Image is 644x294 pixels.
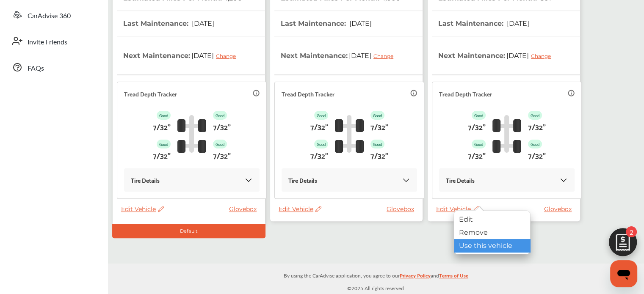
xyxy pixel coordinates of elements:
[528,148,546,162] p: 7/32"
[153,120,171,133] p: 7/32"
[282,89,334,99] p: Tread Depth Tracker
[436,205,479,213] span: Edit Vehicle
[157,140,171,148] p: Good
[310,148,328,162] p: 7/32"
[190,45,242,66] span: [DATE]
[402,176,410,184] img: KOKaJQAAAABJRU5ErkJggg==
[472,140,486,148] p: Good
[438,36,557,74] th: Next Maintenance :
[213,148,231,162] p: 7/32"
[112,224,265,238] div: Default
[121,205,164,213] span: Edit Vehicle
[370,120,388,133] p: 7/32"
[108,264,644,294] div: © 2025 All rights reserved.
[8,4,100,26] a: CarAdvise 360
[244,176,253,184] img: KOKaJQAAAABJRU5ErkJggg==
[28,37,67,48] span: Invite Friends
[348,45,400,66] span: [DATE]
[400,271,431,284] a: Privacy Policy
[310,120,328,133] p: 7/32"
[123,36,242,74] th: Next Maintenance :
[108,271,644,280] p: By using the CarAdvise application, you agree to our and
[438,11,529,36] th: Last Maintenance :
[492,115,521,153] img: tire_track_logo.b900bcbc.svg
[177,115,206,153] img: tire_track_logo.b900bcbc.svg
[123,11,214,36] th: Last Maintenance :
[454,213,530,226] div: Edit
[528,140,542,148] p: Good
[348,19,372,27] span: [DATE]
[216,53,240,59] div: Change
[454,239,530,252] div: Use this vehicle
[131,175,160,185] p: Tire Details
[506,19,529,27] span: [DATE]
[157,111,171,120] p: Good
[531,53,555,59] div: Change
[279,205,321,213] span: Edit Vehicle
[468,148,486,162] p: 7/32"
[28,11,71,22] span: CarAdvise 360
[335,115,364,153] img: tire_track_logo.b900bcbc.svg
[191,19,214,27] span: [DATE]
[281,11,372,36] th: Last Maintenance :
[314,140,328,148] p: Good
[446,175,475,185] p: Tire Details
[213,111,227,120] p: Good
[603,224,643,265] img: edit-cartIcon.11d11f9a.svg
[387,205,418,213] a: Glovebox
[370,140,384,148] p: Good
[229,205,261,213] a: Glovebox
[213,140,227,148] p: Good
[468,120,486,133] p: 7/32"
[281,36,400,74] th: Next Maintenance :
[288,175,317,185] p: Tire Details
[124,89,177,99] p: Tread Depth Tracker
[8,30,100,52] a: Invite Friends
[454,226,530,239] div: Remove
[439,89,492,99] p: Tread Depth Tracker
[626,226,637,237] span: 2
[153,148,171,162] p: 7/32"
[610,260,637,287] iframe: Button to launch messaging window
[213,120,231,133] p: 7/32"
[528,111,542,120] p: Good
[472,111,486,120] p: Good
[528,120,546,133] p: 7/32"
[314,111,328,120] p: Good
[439,271,468,284] a: Terms of Use
[370,111,384,120] p: Good
[8,56,100,78] a: FAQs
[505,45,557,66] span: [DATE]
[370,148,388,162] p: 7/32"
[559,176,568,184] img: KOKaJQAAAABJRU5ErkJggg==
[373,53,398,59] div: Change
[28,63,44,74] span: FAQs
[544,205,576,213] a: Glovebox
